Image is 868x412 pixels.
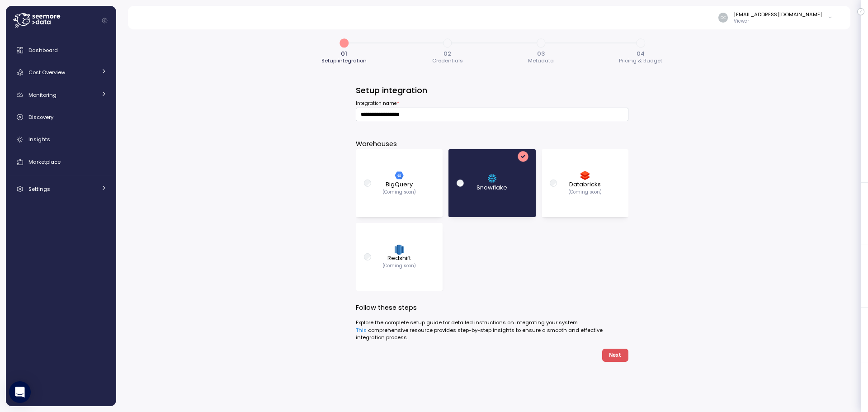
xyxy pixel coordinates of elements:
[28,69,65,76] span: Cost Overview
[28,47,58,54] span: Dashboard
[619,58,662,63] span: Pricing & Budget
[356,319,628,341] div: Explore the complete setup guide for detailed instructions on integrating your system. comprehens...
[356,139,628,149] p: Warehouses
[9,131,113,149] a: Insights
[9,180,113,198] a: Settings
[602,349,628,362] button: Next
[356,85,628,96] h3: Setup integration
[9,108,113,126] a: Discovery
[9,381,31,403] div: Open Intercom Messenger
[28,185,50,193] span: Settings
[432,35,463,66] button: 202Credentials
[28,114,53,121] span: Discovery
[528,58,554,63] span: Metadata
[387,254,411,263] p: Redshift
[718,13,728,22] img: efcba25e24a0c2bd60db0c6103d4c202
[28,136,50,143] span: Insights
[321,58,367,63] span: Setup integration
[9,153,113,171] a: Marketplace
[619,35,662,66] button: 404Pricing & Budget
[321,35,367,66] button: 101Setup integration
[9,41,113,59] a: Dashboard
[9,63,113,81] a: Cost Overview
[537,51,545,57] span: 03
[382,263,416,269] p: (Coming soon)
[432,58,463,63] span: Credentials
[568,189,602,195] p: (Coming soon)
[633,35,648,51] span: 4
[9,86,113,104] a: Monitoring
[386,180,413,189] p: BigQuery
[341,51,347,57] span: 01
[609,349,621,361] span: Next
[533,35,548,51] span: 3
[528,35,554,66] button: 303Metadata
[382,189,416,195] p: (Coming soon)
[569,180,601,189] p: Databricks
[734,18,822,24] p: Viewer
[99,17,110,24] button: Collapse navigation
[637,51,645,57] span: 04
[734,11,822,18] div: [EMAIL_ADDRESS][DOMAIN_NAME]
[356,327,367,334] a: This
[440,35,455,51] span: 2
[443,51,451,57] span: 02
[476,183,507,192] p: Snowflake
[356,303,628,313] p: Follow these steps
[28,158,61,166] span: Marketplace
[28,91,57,99] span: Monitoring
[336,35,352,51] span: 1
